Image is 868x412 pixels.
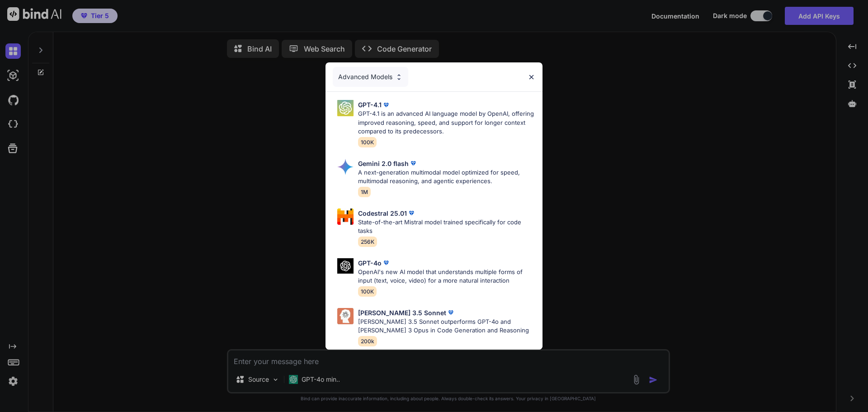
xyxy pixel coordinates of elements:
p: GPT-4o [358,258,382,268]
img: premium [446,308,455,317]
img: Pick Models [395,73,403,81]
img: premium [409,159,418,168]
img: Pick Models [337,258,354,274]
img: premium [382,258,391,267]
p: A next-generation multimodal model optimized for speed, multimodal reasoning, and agentic experie... [358,168,535,186]
p: State-of-the-art Mistral model trained specifically for code tasks [358,218,535,236]
p: [PERSON_NAME] 3.5 Sonnet outperforms GPT-4o and [PERSON_NAME] 3 Opus in Code Generation and Reaso... [358,317,535,335]
img: Pick Models [337,100,354,116]
img: premium [407,208,416,218]
img: premium [382,100,391,109]
span: 100K [358,286,377,297]
p: GPT-4.1 is an advanced AI language model by OpenAI, offering improved reasoning, speed, and suppo... [358,109,535,136]
img: Pick Models [337,308,354,324]
p: OpenAI's new AI model that understands multiple forms of input (text, voice, video) for a more na... [358,268,535,285]
p: Codestral 25.01 [358,208,407,218]
p: [PERSON_NAME] 3.5 Sonnet [358,308,446,317]
img: Pick Models [337,208,354,225]
span: 256K [358,237,377,247]
img: Pick Models [337,159,354,175]
p: Gemini 2.0 flash [358,159,409,168]
img: close [528,73,535,81]
span: 100K [358,137,377,147]
span: 1M [358,187,371,197]
p: GPT-4.1 [358,100,382,109]
div: Advanced Models [333,67,408,87]
span: 200k [358,336,377,346]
